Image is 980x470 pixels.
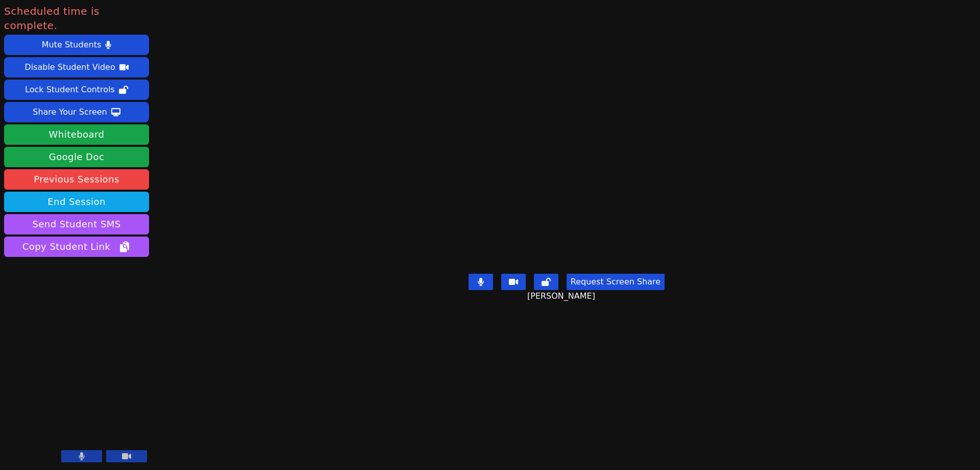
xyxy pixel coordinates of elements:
[567,274,665,290] button: Request Screen Share
[4,147,149,167] a: Google Doc
[22,240,131,254] span: Copy Student Link
[527,290,598,302] span: [PERSON_NAME]
[4,169,149,190] a: Previous Sessions
[24,59,115,75] div: Disable Student Video
[4,102,149,122] button: Share Your Screen
[4,214,149,234] button: Send Student SMS
[4,124,149,145] button: Whiteboard
[4,192,149,212] button: End Session
[4,80,149,100] button: Lock Student Controls
[42,37,101,53] div: Mute Students
[4,57,149,77] button: Disable Student Video
[4,4,149,33] span: Scheduled time is complete.
[4,35,149,55] button: Mute Students
[25,82,115,98] div: Lock Student Controls
[4,237,149,257] button: Copy Student Link
[33,104,107,120] div: Share Your Screen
